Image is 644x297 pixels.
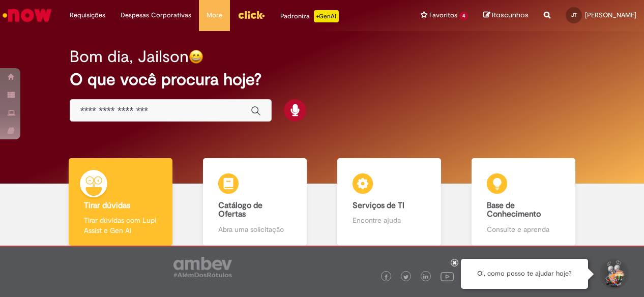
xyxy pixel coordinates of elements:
[423,274,428,280] img: logo_footer_linkedin.png
[384,275,389,280] img: logo_footer_facebook.png
[218,200,262,220] b: Catálogo de Ofertas
[238,7,265,22] img: click_logo_yellow_360x200.png
[487,200,541,220] b: Base de Conhecimento
[353,200,404,211] b: Serviços de TI
[403,275,408,280] img: logo_footer_twitter.png
[70,71,575,88] h2: O que você procura hoje?
[487,224,560,234] p: Consulte e aprenda
[53,158,188,246] a: Tirar dúvidas Tirar dúvidas com Lupi Assist e Gen Ai
[207,10,222,20] span: More
[70,10,105,20] span: Requisições
[492,10,529,20] span: Rascunhos
[314,10,339,22] p: +GenAi
[189,49,203,64] img: happy-face.png
[280,10,339,22] div: Padroniza
[585,11,636,19] span: [PERSON_NAME]
[459,12,468,20] span: 4
[322,158,456,246] a: Serviços de TI Encontre ajuda
[188,158,322,246] a: Catálogo de Ofertas Abra uma solicitação
[121,10,191,20] span: Despesas Corporativas
[84,200,130,211] b: Tirar dúvidas
[441,270,454,283] img: logo_footer_youtube.png
[456,158,591,246] a: Base de Conhecimento Consulte e aprenda
[483,11,529,20] a: Rascunhos
[461,259,588,289] div: Oi, como posso te ajudar hoje?
[173,257,232,277] img: logo_footer_ambev_rotulo_gray.png
[1,5,53,25] img: ServiceNow
[218,224,291,234] p: Abra uma solicitação
[429,10,457,20] span: Favoritos
[84,215,157,235] p: Tirar dúvidas com Lupi Assist e Gen Ai
[598,259,629,289] button: Iniciar Conversa de Suporte
[571,12,577,18] span: JT
[70,48,189,66] h2: Bom dia, Jailson
[353,215,426,225] p: Encontre ajuda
